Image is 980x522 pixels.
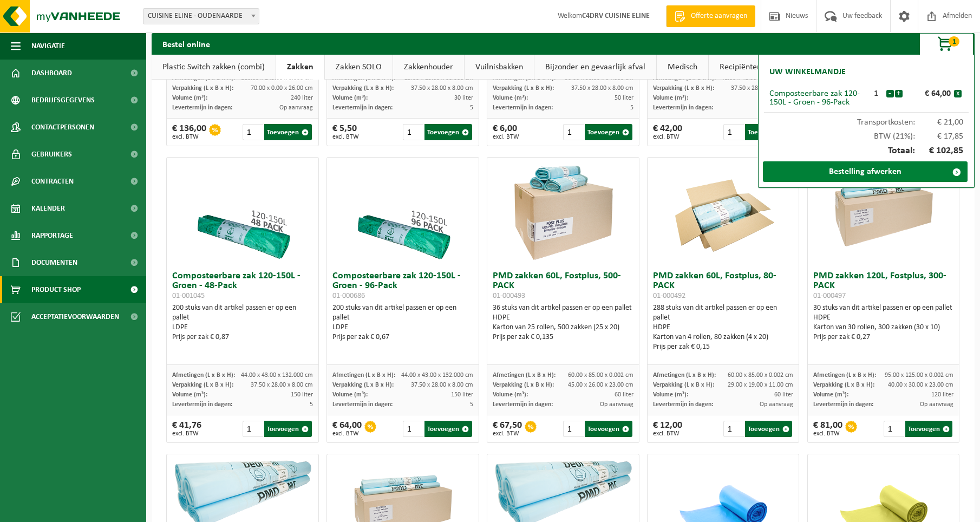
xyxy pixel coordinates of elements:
span: Contactpersonen [31,114,94,141]
input: 1 [563,421,584,437]
span: Op aanvraag [760,401,793,408]
div: 200 stuks van dit artikel passen er op een pallet [332,303,473,342]
span: Documenten [31,249,77,276]
img: 01-000493 [509,158,617,266]
div: € 64,00 [332,421,362,437]
span: 01-000686 [332,292,365,300]
span: Levertermijn in dagen: [493,401,553,408]
span: 44.00 x 43.00 x 132.000 cm [401,372,473,379]
div: € 41,76 [172,421,201,437]
span: 150 liter [291,391,313,398]
strong: C4DRV CUISINE ELINE [582,12,650,20]
span: 5 [470,105,473,111]
img: 01-000686 [349,158,457,266]
span: 150 liter [451,391,473,398]
span: 60.00 x 85.00 x 0.002 cm [568,372,633,379]
span: Bedrijfsgegevens [31,87,95,114]
span: Levertermijn in dagen: [172,105,232,111]
input: 1 [403,124,423,140]
span: 5 [470,401,473,408]
h3: PMD zakken 120L, Fostplus, 300-PACK [813,271,953,301]
a: Bijzonder en gevaarlijk afval [534,55,656,80]
span: Volume (m³): [653,391,688,398]
span: Acceptatievoorwaarden [31,303,119,330]
a: Zakken SOLO [325,55,393,80]
span: Afmetingen (L x B x H): [653,372,716,379]
span: excl. BTW [172,134,206,140]
div: 288 stuks van dit artikel passen er op een pallet [653,303,793,352]
div: Transportkosten: [764,113,969,127]
a: Vuilnisbakken [465,55,534,80]
span: Verpakking (L x B x H): [332,382,394,388]
a: Medisch [657,55,708,80]
span: Levertermijn in dagen: [813,401,873,408]
span: Contracten [31,168,74,195]
span: Afmetingen (L x B x H): [493,372,556,379]
div: Prijs per zak € 0,135 [493,332,633,342]
input: 1 [884,421,904,437]
span: Verpakking (L x B x H): [813,382,874,388]
button: x [954,90,962,97]
button: Toevoegen [424,421,472,437]
a: Plastic Switch zakken (combi) [152,55,276,80]
span: 1 [949,36,959,47]
span: 60 liter [774,391,793,398]
span: excl. BTW [493,430,522,437]
div: 36 stuks van dit artikel passen er op een pallet [493,303,633,342]
span: Navigatie [31,32,65,60]
div: HDPE [813,313,953,323]
span: 37.50 x 28.00 x 8.00 cm [731,85,793,92]
div: € 67,50 [493,421,522,437]
div: 1 [866,89,886,98]
span: 44.00 x 43.00 x 132.000 cm [241,372,313,379]
span: Afmetingen (L x B x H): [172,372,235,379]
div: Karton van 25 rollen, 500 zakken (25 x 20) [493,323,633,332]
span: excl. BTW [813,430,842,437]
div: BTW (21%): [764,127,969,141]
button: Toevoegen [424,124,472,140]
span: 01-000493 [493,292,525,300]
span: Verpakking (L x B x H): [653,382,714,388]
span: Verpakking (L x B x H): [493,382,554,388]
input: 1 [403,421,423,437]
span: Afmetingen (L x B x H): [332,372,395,379]
button: Toevoegen [745,421,793,437]
div: HDPE [493,313,633,323]
input: 1 [723,124,744,140]
span: Levertermijn in dagen: [653,105,713,111]
span: 01-000492 [653,292,685,300]
div: Totaal: [764,141,969,161]
span: 5 [310,401,313,408]
button: Toevoegen [585,124,632,140]
h3: Composteerbare zak 120-150L - Groen - 96-Pack [332,271,473,301]
span: 37.50 x 28.00 x 8.00 cm [411,85,473,92]
span: excl. BTW [653,430,682,437]
button: Toevoegen [264,421,312,437]
h3: PMD zakken 60L, Fostplus, 500-PACK [493,271,633,301]
button: Toevoegen [745,124,793,140]
div: Karton van 30 rollen, 300 zakken (30 x 10) [813,323,953,332]
span: Op aanvraag [279,105,313,111]
span: 37.50 x 28.00 x 8.00 cm [571,85,633,92]
span: Kalender [31,195,65,222]
button: Toevoegen [585,421,632,437]
span: Volume (m³): [172,95,207,101]
div: Prijs per zak € 0,15 [653,342,793,352]
button: Toevoegen [905,421,953,437]
span: Levertermijn in dagen: [332,401,393,408]
h3: PMD zakken 60L, Fostplus, 80-PACK [653,271,793,301]
img: 01-000492 [669,158,778,266]
span: Product Shop [31,276,81,303]
div: € 12,00 [653,421,682,437]
span: 240 liter [291,95,313,101]
span: Volume (m³): [493,95,528,101]
a: Recipiënten [709,55,772,80]
span: Verpakking (L x B x H): [332,85,394,92]
span: excl. BTW [172,430,201,437]
input: 1 [723,421,744,437]
div: Prijs per zak € 0,87 [172,332,312,342]
a: Zakkenhouder [393,55,464,80]
span: Verpakking (L x B x H): [493,85,554,92]
input: 1 [563,124,584,140]
span: CUISINE ELINE - OUDENAARDE [143,9,259,24]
